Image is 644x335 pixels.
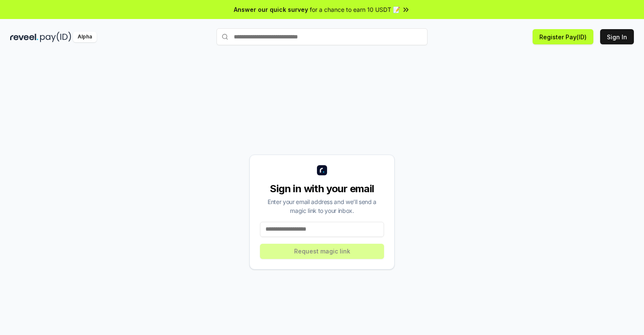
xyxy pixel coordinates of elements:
img: reveel_dark [10,32,38,42]
span: Answer our quick survey [234,5,308,14]
img: pay_id [40,32,71,42]
div: Enter your email address and we’ll send a magic link to your inbox. [260,197,384,215]
div: Alpha [73,32,97,42]
div: Sign in with your email [260,182,384,196]
button: Register Pay(ID) [533,29,593,44]
span: for a chance to earn 10 USDT 📝 [310,5,400,14]
img: logo_small [317,165,327,175]
button: Sign In [600,29,634,44]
